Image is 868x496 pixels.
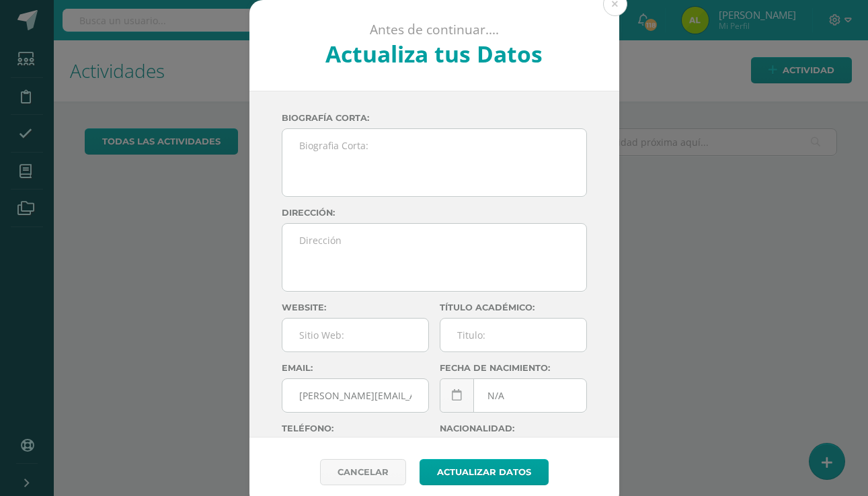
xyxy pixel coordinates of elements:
[282,423,429,433] label: Teléfono:
[440,423,587,433] label: Nacionalidad:
[440,302,587,313] label: Título académico:
[282,363,429,373] label: Email:
[285,22,583,38] p: Antes de continuar....
[440,363,587,373] label: Fecha de nacimiento:
[440,379,586,412] input: Fecha de Nacimiento:
[440,319,586,352] input: Titulo:
[420,459,549,485] button: Actualizar datos
[282,208,587,218] label: Dirección:
[282,113,587,123] label: Biografía corta:
[282,319,428,352] input: Sitio Web:
[282,379,428,412] input: Correo Electronico:
[285,38,583,69] h2: Actualiza tus Datos
[282,302,429,313] label: Website:
[320,459,406,485] a: Cancelar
